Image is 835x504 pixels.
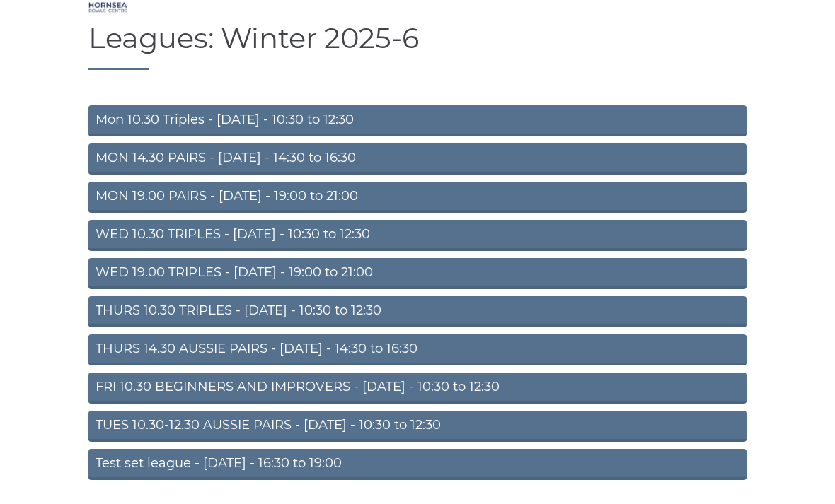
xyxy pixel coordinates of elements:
[88,449,747,480] a: Test set league - [DATE] - 16:30 to 19:00
[88,143,747,175] a: MON 14.30 PAIRS - [DATE] - 14:30 to 16:30
[88,105,747,136] a: Mon 10.30 Triples - [DATE] - 10:30 to 12:30
[88,23,747,70] h1: Leagues: Winter 2025-6
[88,411,747,442] a: TUES 10.30-12.30 AUSSIE PAIRS - [DATE] - 10:30 to 12:30
[88,334,747,365] a: THURS 14.30 AUSSIE PAIRS - [DATE] - 14:30 to 16:30
[88,296,747,327] a: THURS 10.30 TRIPLES - [DATE] - 10:30 to 12:30
[88,220,747,251] a: WED 10.30 TRIPLES - [DATE] - 10:30 to 12:30
[88,258,747,289] a: WED 19.00 TRIPLES - [DATE] - 19:00 to 21:00
[88,182,747,213] a: MON 19.00 PAIRS - [DATE] - 19:00 to 21:00
[88,373,747,404] a: FRI 10.30 BEGINNERS AND IMPROVERS - [DATE] - 10:30 to 12:30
